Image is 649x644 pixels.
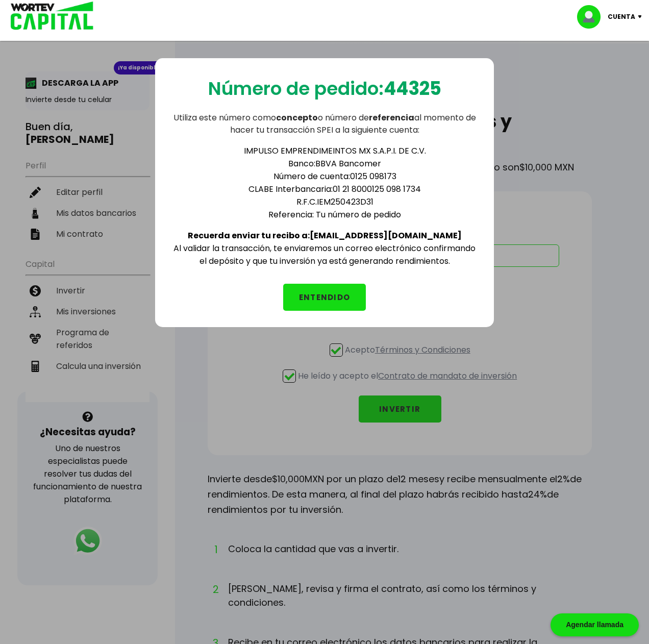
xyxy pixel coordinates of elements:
[171,136,478,267] div: Al validar la transacción, te enviaremos un correo electrónico confirmando el depósito y que tu i...
[283,284,366,311] button: ENTENDIDO
[192,183,478,195] li: CLABE Interbancaria: 01 21 8000125 098 1734
[276,112,318,123] b: concepto
[192,157,478,170] li: Banco: BBVA Bancomer
[551,613,639,636] div: Agendar llamada
[577,5,608,29] img: profile-image
[608,9,635,24] p: Cuenta
[384,76,441,102] b: 44325
[208,75,441,103] p: Número de pedido:
[192,170,478,183] li: Número de cuenta: 0125 098173
[192,144,478,157] li: IMPULSO EMPRENDIMEINTOS MX S.A.P.I. DE C.V.
[171,112,478,136] p: Utiliza este número como o número de al momento de hacer tu transacción SPEI a la siguiente cuenta:
[369,112,414,123] b: referencia
[192,195,478,208] li: R.F.C. IEM250423D31
[188,230,462,241] b: Recuerda enviar tu recibo a: [EMAIL_ADDRESS][DOMAIN_NAME]
[192,208,478,221] li: Referencia: Tu número de pedido
[635,15,649,18] img: icon-down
